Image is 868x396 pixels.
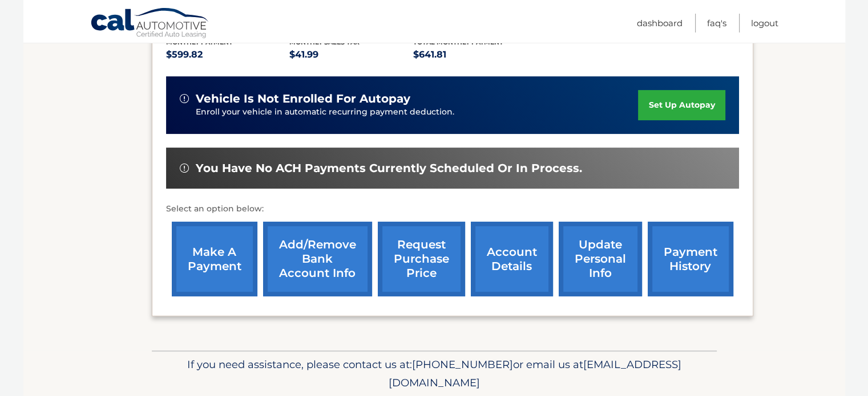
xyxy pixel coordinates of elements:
[637,14,683,32] a: Dashboard
[412,358,513,371] span: [PHONE_NUMBER]
[378,222,465,296] a: request purchase price
[707,14,726,32] a: FAQ's
[180,94,189,103] img: alert-white.svg
[196,92,410,106] span: vehicle is not enrolled for autopay
[196,161,582,175] span: You have no ACH payments currently scheduled or in process.
[559,222,642,296] a: update personal info
[172,222,257,296] a: make a payment
[413,47,537,63] p: $641.81
[196,106,639,119] p: Enroll your vehicle in automatic recurring payment deduction.
[263,222,372,296] a: Add/Remove bank account info
[648,222,733,296] a: payment history
[180,164,189,173] img: alert-white.svg
[166,202,739,216] p: Select an option below:
[90,7,210,40] a: Cal Automotive
[159,356,709,392] p: If you need assistance, please contact us at: or email us at
[471,222,553,296] a: account details
[389,358,681,389] span: [EMAIL_ADDRESS][DOMAIN_NAME]
[166,47,290,63] p: $599.82
[638,90,725,120] a: set up autopay
[751,14,778,32] a: Logout
[289,47,413,63] p: $41.99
